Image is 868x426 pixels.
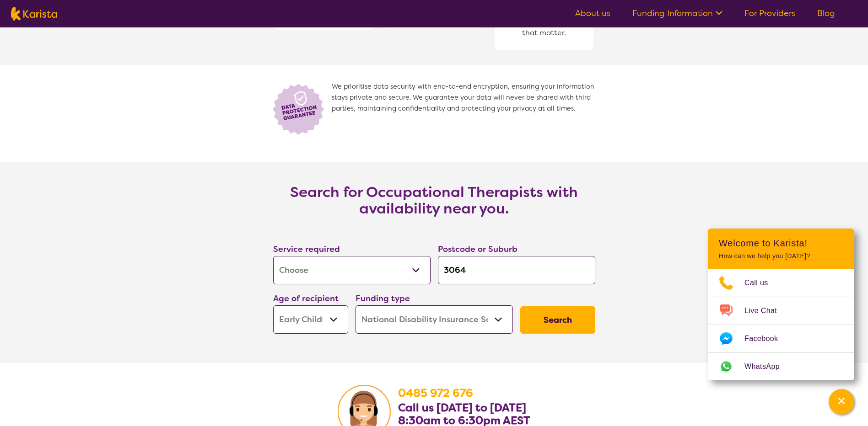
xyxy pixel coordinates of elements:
span: Facebook [744,332,789,346]
ul: Choose channel [708,269,854,380]
label: Funding type [356,293,410,304]
a: 0485 972 676 [398,386,473,400]
span: Call us [744,276,779,290]
a: About us [575,8,610,19]
label: Service required [273,244,340,255]
b: Call us [DATE] to [DATE] [398,400,526,415]
span: Live Chat [744,304,788,318]
button: Search [520,306,595,334]
input: Type [438,256,595,284]
img: Karista logo [11,7,57,21]
a: Funding Information [632,8,722,19]
label: Postcode or Suburb [438,244,518,255]
a: For Providers [744,8,795,19]
a: Web link opens in a new tab. [708,353,854,380]
span: We prioritise data security with end-to-end encryption, ensuring your information stays private a... [332,81,599,136]
img: Lock icon [270,81,332,136]
button: Channel Menu [829,389,854,415]
p: How can we help you [DATE]? [719,252,843,260]
label: Age of recipient [273,293,339,304]
span: WhatsApp [744,360,791,373]
h3: Search for Occupational Therapists with availability near you. [251,184,617,217]
h2: Welcome to Karista! [719,238,843,249]
div: Channel Menu [708,229,854,380]
a: Blog [817,8,835,19]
